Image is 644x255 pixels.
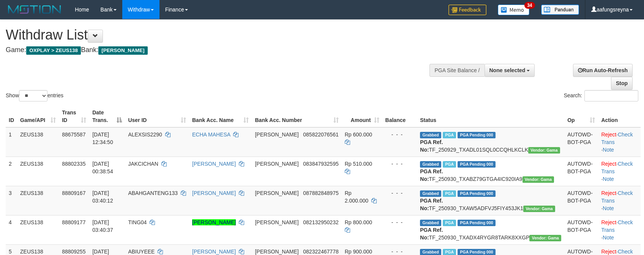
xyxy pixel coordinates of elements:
span: 34 [524,2,535,9]
label: Search: [564,90,638,101]
td: 1 [6,127,17,157]
a: Check Trans [601,161,633,174]
img: Feedback.jpg [448,5,486,15]
span: Copy 082322467778 to clipboard [303,249,338,255]
th: Date Trans.: activate to sort column descending [89,106,125,127]
span: [PERSON_NAME] [255,249,298,255]
a: Reject [601,161,616,167]
span: [DATE] 03:40:12 [92,190,113,204]
a: [PERSON_NAME] [192,161,236,167]
img: Button%20Memo.svg [498,5,530,15]
span: None selected [489,67,526,73]
span: Rp 800.000 [345,219,372,225]
span: 88809167 [62,190,85,196]
a: [PERSON_NAME] [192,219,236,225]
span: 88802335 [62,161,85,167]
span: 88809177 [62,219,85,225]
span: JAKCICHAN [128,161,158,167]
span: Vendor URL: https://trx31.1velocity.biz [523,206,555,212]
th: Game/API: activate to sort column ascending [17,106,59,127]
td: TF_250930_TXAW5ADFVJ5FIY453JK1 [417,186,564,215]
span: Grabbed [420,161,441,168]
span: Grabbed [420,190,441,197]
span: 88809255 [62,249,85,255]
a: [PERSON_NAME] [192,190,236,196]
div: - - - [385,219,414,226]
b: PGA Ref. No: [420,198,443,211]
select: Showentries [19,90,47,101]
a: Run Auto-Refresh [573,64,633,77]
span: ABIUYEEE [128,249,155,255]
th: Bank Acc. Name: activate to sort column ascending [189,106,252,127]
button: None selected [485,64,535,77]
span: 88675587 [62,131,85,138]
td: ZEUS138 [17,127,59,157]
div: PGA Site Balance / [429,64,484,77]
input: Search: [584,90,638,101]
span: [PERSON_NAME] [255,161,298,167]
label: Show entries [6,90,63,101]
span: Marked by aaftanly [443,220,456,226]
span: Rp 600.000 [345,131,372,138]
a: Check Trans [601,131,633,145]
a: [PERSON_NAME] [192,249,236,255]
span: ALEXSIS2290 [128,131,162,138]
span: ABAHGANTENG133 [128,190,178,196]
a: Check Trans [601,190,633,204]
td: AUTOWD-BOT-PGA [564,186,598,215]
a: Reject [601,249,616,255]
span: Copy 085822076561 to clipboard [303,131,338,138]
td: AUTOWD-BOT-PGA [564,215,598,244]
th: Balance [382,106,417,127]
span: [PERSON_NAME] [255,219,298,225]
a: Note [603,234,614,241]
h4: Game: Bank: [6,46,422,54]
span: Grabbed [420,220,441,226]
span: Vendor URL: https://trx31.1velocity.biz [522,176,554,183]
td: · · [598,215,641,244]
span: [DATE] 12:34:50 [92,131,113,145]
td: 4 [6,215,17,244]
td: ZEUS138 [17,157,59,186]
td: ZEUS138 [17,215,59,244]
span: Vendor URL: https://trx31.1velocity.biz [529,235,561,241]
th: Trans ID: activate to sort column ascending [59,106,89,127]
span: Copy 087882848975 to clipboard [303,190,338,196]
span: PGA Pending [458,190,496,197]
span: Grabbed [420,132,441,138]
span: PGA Pending [458,161,496,168]
span: OXPLAY > ZEUS138 [26,46,81,55]
td: 2 [6,157,17,186]
span: [PERSON_NAME] [255,190,298,196]
b: PGA Ref. No: [420,139,443,153]
b: PGA Ref. No: [420,227,443,241]
span: Copy 083847932595 to clipboard [303,161,338,167]
span: Rp 2.000.000 [345,190,368,204]
span: [PERSON_NAME] [98,46,147,55]
span: Marked by aafsreyleap [443,161,456,168]
a: Note [603,147,614,153]
th: Amount: activate to sort column ascending [342,106,382,127]
span: PGA Pending [458,132,496,138]
td: AUTOWD-BOT-PGA [564,157,598,186]
img: panduan.png [541,5,579,15]
th: ID [6,106,17,127]
a: Reject [601,190,616,196]
h1: Withdraw List [6,27,422,43]
span: [DATE] 03:40:37 [92,219,113,233]
td: 3 [6,186,17,215]
th: Action [598,106,641,127]
span: Vendor URL: https://trx31.1velocity.biz [528,147,560,154]
a: Reject [601,131,616,138]
span: Rp 510.000 [345,161,372,167]
th: Status [417,106,564,127]
div: - - - [385,131,414,138]
span: Rp 900.000 [345,249,372,255]
td: · · [598,186,641,215]
th: Op: activate to sort column ascending [564,106,598,127]
td: AUTOWD-BOT-PGA [564,127,598,157]
td: · · [598,157,641,186]
div: - - - [385,189,414,197]
a: Stop [611,77,633,90]
span: [DATE] 00:38:54 [92,161,113,174]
